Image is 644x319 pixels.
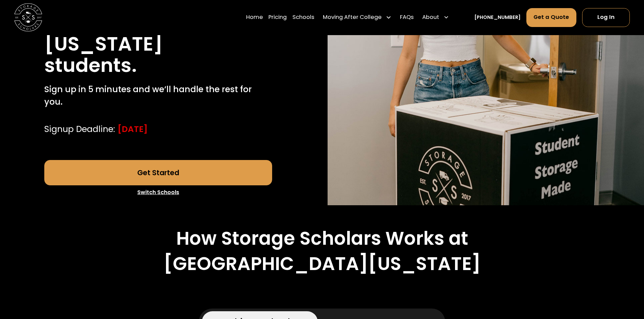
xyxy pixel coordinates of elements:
h2: [GEOGRAPHIC_DATA][US_STATE] [164,253,481,275]
div: About [420,8,452,27]
img: Storage Scholars main logo [14,3,42,31]
a: Log In [582,8,630,27]
a: [PHONE_NUMBER] [474,14,521,21]
h1: [GEOGRAPHIC_DATA][US_STATE] [44,12,272,55]
a: Home [246,8,263,27]
div: [DATE] [118,123,148,135]
a: Get Started [44,160,272,185]
div: About [422,14,439,22]
a: Switch Schools [44,185,272,200]
a: Schools [292,8,314,27]
h2: How Storage Scholars Works at [176,228,468,249]
h1: students. [44,55,137,76]
a: FAQs [400,8,414,27]
a: Pricing [268,8,287,27]
a: Get a Quote [526,8,577,27]
p: Sign up in 5 minutes and we’ll handle the rest for you. [44,83,272,108]
div: Signup Deadline: [44,123,115,135]
div: Moving After College [323,14,382,22]
div: Moving After College [320,8,395,27]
